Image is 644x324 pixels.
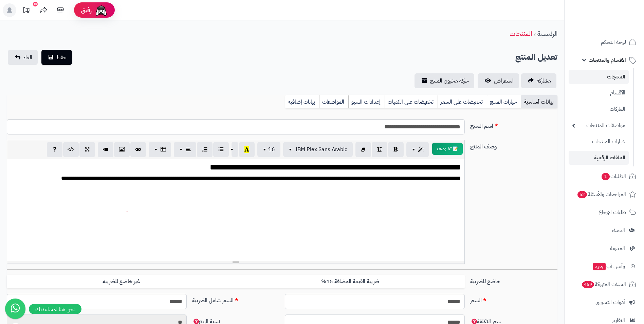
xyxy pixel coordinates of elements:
a: بيانات إضافية [285,95,319,109]
span: المراجعات والأسئلة [577,190,626,199]
a: إعدادات السيو [348,95,385,109]
label: غير خاضع للضريبه [7,275,236,289]
span: رفيق [81,6,92,14]
span: لوحة التحكم [601,37,626,47]
a: مواصفات المنتجات [569,118,629,133]
a: الغاء [8,50,38,65]
span: طلبات الإرجاع [599,208,626,217]
a: تخفيضات على الكميات [385,95,438,109]
span: الغاء [23,53,32,61]
img: logo-2.png [598,14,638,29]
span: 469 [582,281,594,289]
button: IBM Plex Sans Arabic [283,142,353,157]
div: 10 [33,2,38,6]
a: أدوات التسويق [569,294,640,310]
a: تحديثات المنصة [18,3,35,19]
span: جديد [593,263,606,270]
span: السلات المتروكة [581,280,626,289]
a: استعراض [478,73,519,88]
label: وصف المنتج [467,140,560,151]
a: خيارات المنتج [487,95,521,109]
a: المدونة [569,240,640,256]
button: 16 [257,142,280,157]
span: استعراض [494,77,514,85]
label: خاضع للضريبة [467,275,560,286]
a: المنتجات [569,70,629,84]
span: المدونة [610,244,625,253]
a: الرئيسية [537,29,557,39]
span: IBM Plex Sans Arabic [295,145,347,154]
a: حركة مخزون المنتج [415,73,474,88]
a: تخفيضات على السعر [438,95,487,109]
label: ضريبة القيمة المضافة 15% [236,275,465,289]
span: العملاء [612,226,625,235]
span: 52 [577,191,587,199]
button: 📝 AI وصف [432,143,463,155]
span: حركة مخزون المنتج [430,77,469,85]
a: المراجعات والأسئلة52 [569,186,640,202]
a: لوحة التحكم [569,34,640,50]
span: حفظ [56,53,67,61]
a: الطلبات1 [569,168,640,184]
span: وآتس آب [592,262,625,271]
a: طلبات الإرجاع [569,204,640,220]
span: أدوات التسويق [595,298,625,307]
a: الماركات [569,102,629,116]
a: وآتس آبجديد [569,258,640,274]
a: العملاء [569,222,640,238]
span: الأقسام والمنتجات [589,55,626,65]
span: 1 [602,173,610,181]
label: السعر شامل الضريبة [189,294,282,305]
h2: تعديل المنتج [515,50,557,64]
a: المواصفات [319,95,348,109]
span: الطلبات [601,172,626,181]
button: حفظ [41,50,72,65]
a: السلات المتروكة469 [569,276,640,292]
label: السعر [467,294,560,305]
a: خيارات المنتجات [569,134,629,149]
a: الأقسام [569,86,629,100]
span: 16 [268,145,275,154]
a: مشاركه [521,73,556,88]
a: الملفات الرقمية [569,151,629,165]
span: مشاركه [537,77,551,85]
img: ai-face.png [94,3,108,17]
a: المنتجات [510,29,532,39]
a: بيانات أساسية [521,95,557,109]
label: اسم المنتج [467,119,560,130]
